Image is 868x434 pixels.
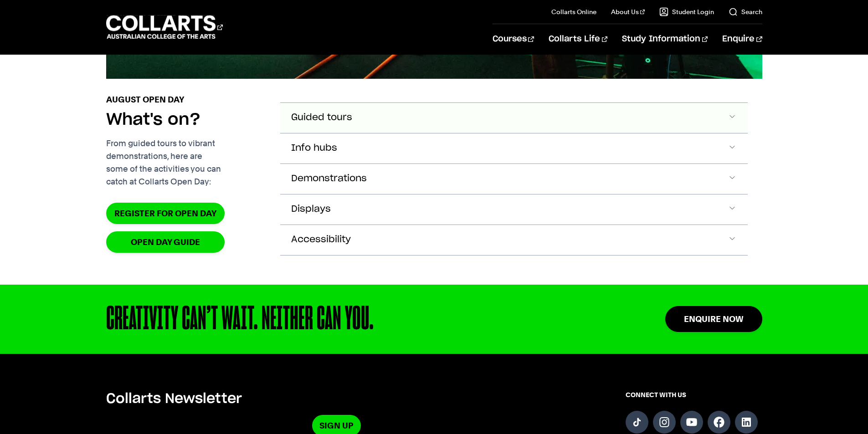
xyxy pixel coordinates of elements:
span: Info hubs [291,143,337,153]
a: Study Information [622,24,708,54]
span: Accessibility [291,235,351,245]
a: Follow us on Facebook [708,411,730,434]
a: Follow us on LinkedIn [735,411,758,434]
h5: Collarts Newsletter [106,390,567,408]
section: Accordion Section [106,79,762,285]
button: Info hubs [280,133,748,163]
a: Enquire [722,24,762,54]
p: From guided tours to vibrant demonstrations, here are some of the activities you can catch at Col... [106,137,266,188]
button: Demonstrations [280,164,748,194]
span: Demonstrations [291,174,367,184]
button: Displays [280,194,748,225]
a: Follow us on YouTube [680,411,703,434]
button: Guided tours [280,103,748,133]
span: Guided tours [291,112,352,123]
h2: What's on? [106,110,200,130]
a: Follow us on TikTok [626,411,648,434]
span: CONNECT WITH US [626,390,762,399]
span: Displays [291,204,331,214]
a: Collarts Life [549,24,607,54]
a: Enquire Now [665,306,762,332]
a: Search [729,7,762,16]
div: CREATIVITY CAN’T WAIT. NEITHER CAN YOU. [106,303,607,336]
a: Register for Open Day [106,203,225,224]
p: August Open Day [106,93,184,106]
a: About Us [611,7,645,16]
a: Courses [493,24,534,54]
div: Go to homepage [106,14,223,40]
button: Accessibility [280,225,748,255]
a: Collarts Online [551,7,596,16]
a: Student Login [659,7,714,16]
a: Follow us on Instagram [653,411,676,434]
a: OPEN DAY GUIDE [106,231,225,253]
